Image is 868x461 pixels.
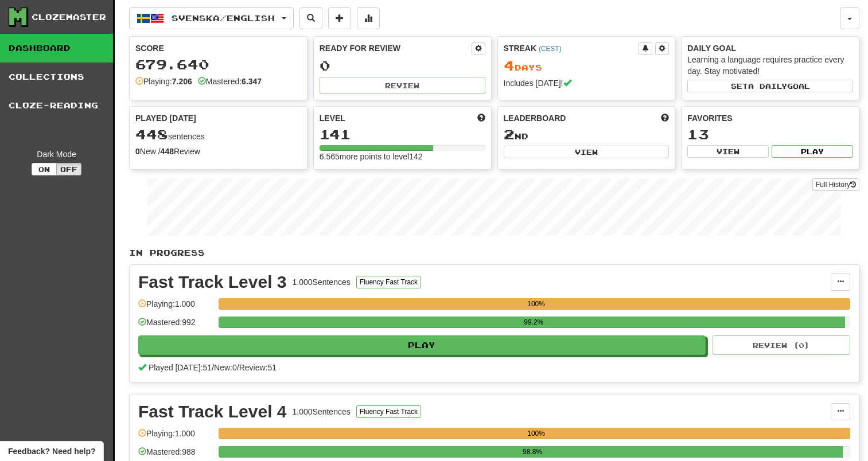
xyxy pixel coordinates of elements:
[320,112,345,124] span: Level
[135,112,196,124] span: Played [DATE]
[135,57,301,72] div: 679.640
[135,127,301,142] div: sentences
[32,11,106,23] div: Clozemaster
[222,317,845,328] div: 99.2%
[161,147,174,156] strong: 448
[320,58,485,73] div: 0
[198,76,262,87] div: Mastered:
[504,146,670,158] button: View
[357,7,380,29] button: More stats
[222,446,843,458] div: 98.8%
[299,7,322,29] button: Search sentences
[687,112,853,124] div: Favorites
[687,54,853,77] div: Learning a language requires practice every day. Stay motivated!
[135,126,168,142] span: 448
[504,127,670,142] div: nd
[713,335,850,355] button: Review (0)
[138,274,287,291] div: Fast Track Level 3
[293,406,351,417] div: 1.000 Sentences
[149,363,212,372] span: Played [DATE]: 51
[129,247,859,259] p: In Progress
[138,298,213,317] div: Playing: 1.000
[8,446,95,457] span: Open feedback widget
[56,163,81,175] button: Off
[748,82,787,90] span: a daily
[135,147,140,156] strong: 0
[214,363,237,372] span: New: 0
[477,112,485,124] span: Score more points to level up
[812,178,859,191] a: Full History
[356,405,421,418] button: Fluency Fast Track
[687,127,853,142] div: 13
[172,77,192,86] strong: 7.206
[138,335,706,355] button: Play
[138,428,213,447] div: Playing: 1.000
[356,276,421,288] button: Fluency Fast Track
[687,145,769,158] button: View
[242,77,262,86] strong: 6.347
[661,112,669,124] span: This week in points, UTC
[504,57,515,73] span: 4
[504,77,670,89] div: Includes [DATE]!
[539,45,562,53] a: (CEST)
[32,163,57,175] button: On
[239,363,277,372] span: Review: 51
[772,145,853,158] button: Play
[504,42,639,54] div: Streak
[328,7,351,29] button: Add sentence to collection
[320,127,485,142] div: 141
[504,112,566,124] span: Leaderboard
[237,363,239,372] span: /
[504,58,670,73] div: Day s
[129,7,294,29] button: Svenska/English
[172,13,275,23] span: Svenska / English
[504,126,515,142] span: 2
[320,42,472,54] div: Ready for Review
[293,276,351,288] div: 1.000 Sentences
[212,363,214,372] span: /
[138,317,213,335] div: Mastered: 992
[222,428,850,439] div: 100%
[9,149,104,160] div: Dark Mode
[135,42,301,54] div: Score
[687,42,853,54] div: Daily Goal
[320,151,485,162] div: 6.565 more points to level 142
[135,76,192,87] div: Playing:
[687,80,853,92] button: Seta dailygoal
[320,77,485,94] button: Review
[135,146,301,157] div: New / Review
[222,298,850,310] div: 100%
[138,403,287,420] div: Fast Track Level 4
